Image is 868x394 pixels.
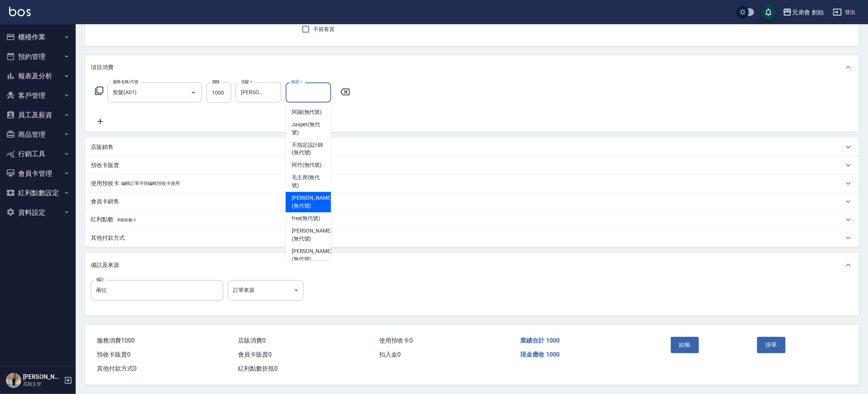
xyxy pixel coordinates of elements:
[238,365,278,372] span: 紅利點數折抵 0
[91,64,114,71] p: 項目消費
[3,144,73,164] button: 行銷工具
[97,365,137,372] span: 其他付款方式 0
[23,381,62,388] p: 高階主管
[97,337,135,344] span: 服務消費 1000
[85,192,859,211] div: 會員卡銷售
[520,337,560,344] span: 業績合計 1000
[241,79,252,85] label: 洗髮-1
[830,5,859,19] button: 登出
[212,79,220,85] label: 價格
[238,337,266,344] span: 店販消費 0
[85,229,859,247] div: 其他付款方式
[292,174,325,190] span: 毛主席 (無代號)
[91,216,136,224] p: 紅利點數
[292,227,332,243] span: [PERSON_NAME] (無代號)
[3,183,73,203] button: 紅利點數設定
[792,8,824,17] div: 兄弟會 創始
[85,138,859,156] div: 店販銷售
[292,248,332,264] span: [PERSON_NAME] (無代號)
[187,87,199,99] button: Open
[780,5,827,20] button: 兄弟會 創始
[292,194,332,210] span: [PERSON_NAME] (無代號)
[520,351,560,358] span: 現金應收 1000
[3,66,73,86] button: 報表及分析
[3,86,73,105] button: 客戶管理
[3,105,73,125] button: 員工及薪資
[117,218,136,222] span: 剩餘點數: 0
[379,351,401,358] span: 扣入金 0
[6,373,21,388] img: Person
[96,277,104,282] label: 備註
[671,337,699,353] button: 結帳
[292,121,325,137] span: Jasper (無代號)
[3,27,73,47] button: 櫃檯作業
[3,203,73,222] button: 資料設定
[3,125,73,144] button: 商品管理
[91,161,119,169] p: 預收卡販賣
[238,351,272,358] span: 會員卡販賣 0
[292,215,320,223] span: free (無代號)
[3,164,73,183] button: 會員卡管理
[292,108,322,116] span: 阿蹦 (無代號)
[91,180,119,188] p: 使用預收卡
[121,180,180,188] p: 編輯訂單不得編輯預收卡使用
[379,337,413,344] span: 使用預收卡 0
[85,211,859,229] div: 紅利點數剩餘點數: 0
[85,55,859,79] div: 項目消費
[85,174,859,192] div: 使用預收卡編輯訂單不得編輯預收卡使用
[91,261,119,269] p: 備註及來源
[292,141,325,157] span: 不指定設計師 (無代號)
[85,156,859,174] div: 預收卡販賣
[91,198,119,206] p: 會員卡銷售
[23,373,62,381] h5: [PERSON_NAME]
[113,79,138,85] label: 服務名稱/代號
[3,47,73,67] button: 預約管理
[97,351,131,358] span: 預收卡販賣 0
[9,7,31,16] img: Logo
[91,143,114,151] p: 店販銷售
[291,79,302,85] label: 修眉-1
[757,337,786,353] button: 掛單
[761,5,776,20] button: save
[91,234,125,242] p: 其他付款方式
[314,25,335,33] span: 不留客資
[85,253,859,277] div: 備註及來源
[85,79,859,132] div: 項目消費
[292,161,322,169] span: 阿竹 (無代號)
